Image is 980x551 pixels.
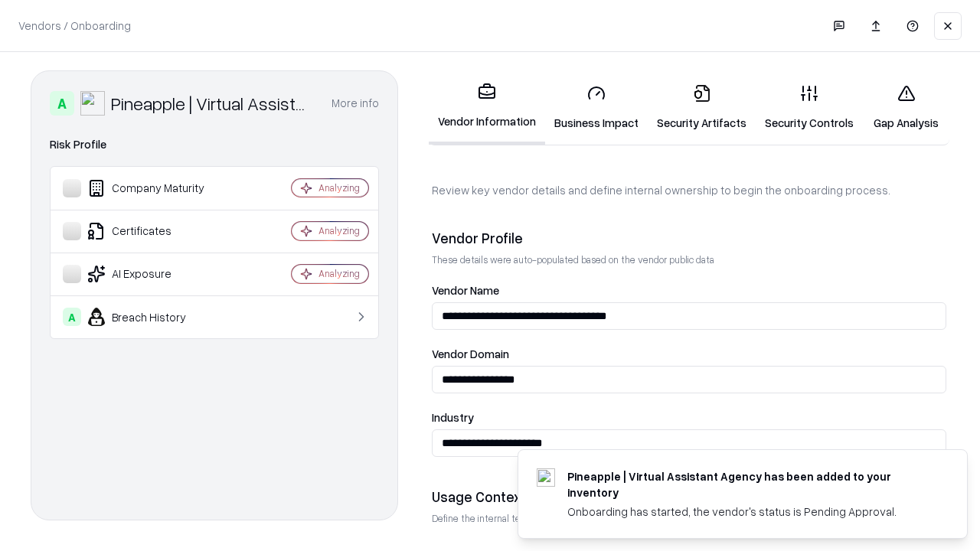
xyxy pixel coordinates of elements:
p: Vendors / Onboarding [18,18,131,34]
p: Define the internal team and reason for using this vendor. This helps assess business relevance a... [432,512,946,525]
div: AI Exposure [63,265,246,283]
p: Review key vendor details and define internal ownership to begin the onboarding process. [432,182,946,198]
img: trypineapple.com [537,468,555,487]
a: Security Artifacts [648,72,756,143]
button: More info [332,90,379,117]
div: A [50,91,74,116]
div: Analyzing [318,267,360,280]
div: A [63,308,81,326]
p: These details were auto-populated based on the vendor public data [432,253,946,266]
div: Analyzing [318,181,360,194]
a: Gap Analysis [863,72,949,143]
img: Pineapple | Virtual Assistant Agency [80,91,105,116]
div: Pineapple | Virtual Assistant Agency [111,91,313,116]
div: Onboarding has started, the vendor's status is Pending Approval. [567,504,930,520]
div: Certificates [63,222,246,240]
label: Industry [432,412,946,423]
div: Pineapple | Virtual Assistant Agency has been added to your inventory [567,468,930,500]
div: Risk Profile [50,135,379,154]
div: Company Maturity [63,179,246,197]
div: Usage Context [432,487,946,506]
div: Vendor Profile [432,229,946,247]
a: Vendor Information [429,70,545,145]
a: Security Controls [756,72,863,143]
a: Business Impact [545,72,648,143]
label: Vendor Name [432,285,946,296]
div: Analyzing [318,224,360,237]
div: Breach History [63,308,246,326]
label: Vendor Domain [432,348,946,360]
